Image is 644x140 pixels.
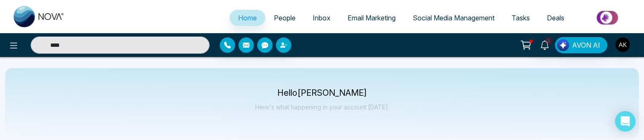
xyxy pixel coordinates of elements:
[577,8,639,27] img: Market-place.gif
[615,111,635,131] div: Open Intercom Messenger
[313,14,331,22] span: Inbox
[304,10,339,26] a: Inbox
[557,39,569,51] img: Lead Flow
[572,40,600,50] span: AVON AI
[503,10,538,26] a: Tasks
[348,14,396,22] span: Email Marketing
[339,10,404,26] a: Email Marketing
[535,37,555,52] a: 1
[512,14,530,22] span: Tasks
[230,10,265,26] a: Home
[274,14,296,22] span: People
[404,10,503,26] a: Social Media Management
[538,10,573,26] a: Deals
[255,103,389,111] p: Here's what happening in your account [DATE].
[255,89,389,97] p: Hello [PERSON_NAME]
[14,6,65,27] img: Nova CRM Logo
[547,14,564,22] span: Deals
[615,37,630,52] img: User Avatar
[238,14,257,22] span: Home
[545,37,552,45] span: 1
[555,37,607,53] button: AVON AI
[413,14,494,22] span: Social Media Management
[265,10,304,26] a: People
